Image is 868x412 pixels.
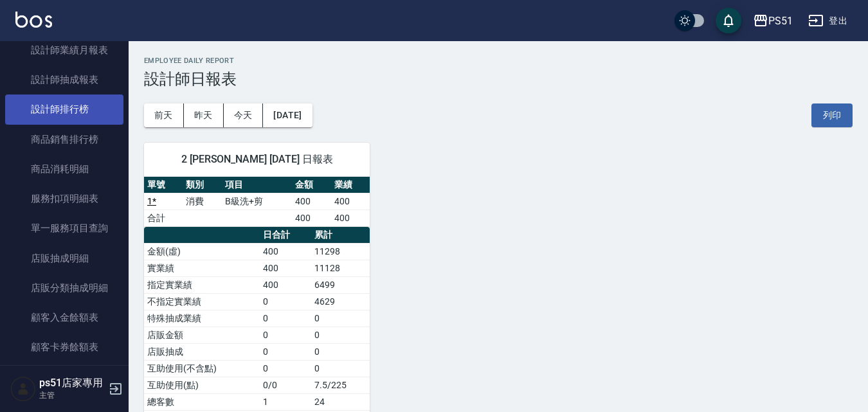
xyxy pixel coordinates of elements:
table: a dense table [144,177,370,227]
td: 店販抽成 [144,343,260,360]
a: 顧客入金餘額表 [5,303,123,332]
td: 店販金額 [144,327,260,343]
button: PS51 [748,8,798,34]
td: 400 [331,193,370,210]
td: 0 [311,310,370,327]
td: 不指定實業績 [144,293,260,310]
th: 累計 [311,227,370,244]
button: 登出 [803,9,853,33]
td: 金額(虛) [144,243,260,260]
button: save [716,8,741,33]
div: PS51 [768,13,793,29]
a: 設計師業績月報表 [5,35,123,65]
a: 店販抽成明細 [5,244,123,273]
td: 24 [311,393,370,410]
button: 昨天 [184,103,224,127]
td: 6499 [311,276,370,293]
td: 1 [260,393,311,410]
td: 0 [260,293,311,310]
td: 11298 [311,243,370,260]
td: 互助使用(點) [144,377,260,393]
a: 商品銷售排行榜 [5,125,123,154]
th: 單號 [144,177,183,193]
a: 設計師抽成報表 [5,65,123,94]
td: 400 [331,210,370,226]
td: 400 [260,276,311,293]
button: 今天 [224,103,264,127]
img: Logo [15,12,52,28]
td: 11128 [311,260,370,276]
td: 指定實業績 [144,276,260,293]
td: 400 [260,243,311,260]
p: 主管 [39,390,105,401]
img: Person [10,376,36,402]
td: 0 [260,360,311,377]
button: 前天 [144,103,184,127]
th: 業績 [331,177,370,193]
h2: Employee Daily Report [144,57,853,65]
td: 特殊抽成業績 [144,310,260,327]
td: 合計 [144,210,183,226]
td: 400 [260,260,311,276]
td: 0 [311,327,370,343]
td: 0 [260,310,311,327]
td: 4629 [311,293,370,310]
a: 店販分類抽成明細 [5,273,123,303]
a: 顧客卡券餘額表 [5,332,123,362]
th: 項目 [222,177,293,193]
td: 消費 [183,193,221,210]
span: 2 [PERSON_NAME] [DATE] 日報表 [159,153,354,166]
td: 0/0 [260,377,311,393]
a: 單一服務項目查詢 [5,213,123,243]
th: 日合計 [260,227,311,244]
td: 0 [260,327,311,343]
td: 0 [260,343,311,360]
td: 0 [311,360,370,377]
td: 互助使用(不含點) [144,360,260,377]
th: 金額 [292,177,330,193]
td: B級洗+剪 [222,193,293,210]
h5: ps51店家專用 [39,377,105,390]
h3: 設計師日報表 [144,70,853,88]
a: 服務扣項明細表 [5,184,123,213]
th: 類別 [183,177,221,193]
button: [DATE] [263,103,312,127]
a: 設計師排行榜 [5,94,123,124]
a: 商品消耗明細 [5,154,123,184]
td: 7.5/225 [311,377,370,393]
td: 400 [292,210,330,226]
td: 實業績 [144,260,260,276]
a: 每日非現金明細 [5,363,123,392]
td: 總客數 [144,393,260,410]
td: 0 [311,343,370,360]
button: 列印 [811,103,853,127]
td: 400 [292,193,330,210]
